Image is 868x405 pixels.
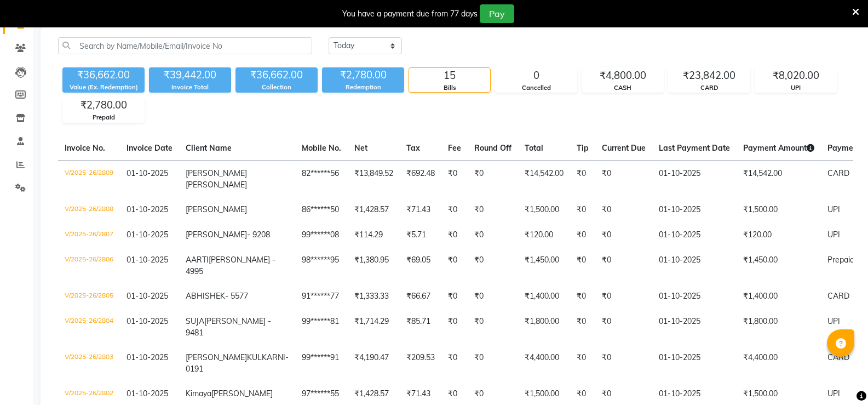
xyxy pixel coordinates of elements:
div: You have a payment due from 77 days [342,8,478,20]
td: 01-10-2025 [652,309,737,345]
td: V/2025-26/2804 [58,309,120,345]
span: [PERSON_NAME] [186,230,247,239]
span: 01-10-2025 [127,168,168,178]
span: UPI [827,389,840,398]
div: Value (Ex. Redemption) [62,83,145,92]
span: SUJA [186,316,204,326]
td: 01-10-2025 [652,248,737,284]
td: 01-10-2025 [652,197,737,223]
div: Cancelled [496,83,577,93]
span: [PERSON_NAME] - 4995 [186,255,275,276]
td: ₹0 [441,345,468,381]
td: ₹0 [468,197,518,223]
td: ₹1,450.00 [737,248,821,284]
span: - 5577 [225,291,248,301]
td: ₹0 [595,161,652,197]
td: ₹0 [595,248,652,284]
div: ₹4,800.00 [582,68,663,83]
div: CASH [582,83,663,93]
td: ₹69.05 [400,248,441,284]
div: ₹36,662.00 [62,67,145,83]
span: Fee [448,143,461,153]
td: V/2025-26/2805 [58,284,120,309]
td: ₹1,500.00 [737,197,821,223]
div: ₹39,442.00 [149,67,231,83]
span: Payment Amount [743,143,814,153]
span: 01-10-2025 [127,255,168,265]
td: ₹0 [441,309,468,345]
td: ₹0 [468,284,518,309]
td: ₹0 [595,309,652,345]
td: ₹1,450.00 [518,248,570,284]
span: Current Due [602,143,646,153]
div: UPI [755,83,836,93]
span: ABHISHEK [186,291,225,301]
td: ₹0 [468,161,518,197]
span: [PERSON_NAME] [186,168,247,178]
td: ₹1,380.95 [348,248,400,284]
td: ₹209.53 [400,345,441,381]
div: ₹36,662.00 [235,67,318,83]
span: CARD [827,291,849,301]
div: ₹8,020.00 [755,68,836,83]
td: V/2025-26/2808 [58,197,120,223]
span: Last Payment Date [659,143,730,153]
td: ₹0 [570,223,595,248]
td: ₹5.71 [400,223,441,248]
div: Prepaid [63,113,144,122]
span: 01-10-2025 [127,389,168,398]
span: Total [525,143,543,153]
span: Invoice Date [127,143,173,153]
td: 01-10-2025 [652,284,737,309]
span: [PERSON_NAME] [186,204,247,214]
button: Pay [480,4,514,23]
span: 01-10-2025 [127,316,168,326]
td: ₹0 [468,248,518,284]
span: Round Off [474,143,511,153]
td: ₹1,428.57 [348,197,400,223]
td: ₹0 [441,284,468,309]
span: AARTI [186,255,209,265]
div: Invoice Total [149,83,231,92]
span: Invoice No. [65,143,105,153]
span: UPI [827,230,840,239]
td: V/2025-26/2809 [58,161,120,197]
td: ₹0 [570,197,595,223]
td: ₹120.00 [518,223,570,248]
td: ₹0 [441,223,468,248]
td: ₹4,190.47 [348,345,400,381]
td: ₹1,714.29 [348,309,400,345]
span: [PERSON_NAME] [186,180,247,190]
span: [PERSON_NAME] - 9481 [186,316,271,338]
div: 15 [409,68,490,83]
td: ₹0 [570,161,595,197]
span: Client Name [186,143,232,153]
td: ₹0 [441,161,468,197]
span: UPI [827,316,840,326]
td: ₹0 [570,345,595,381]
span: Kimaya [186,389,211,398]
td: ₹0 [595,197,652,223]
span: 01-10-2025 [127,291,168,301]
td: ₹1,800.00 [737,309,821,345]
td: ₹14,542.00 [518,161,570,197]
td: V/2025-26/2806 [58,248,120,284]
span: CARD [827,168,849,178]
td: ₹0 [441,197,468,223]
td: ₹0 [595,223,652,248]
span: 01-10-2025 [127,230,168,239]
div: ₹2,780.00 [63,98,144,113]
td: ₹1,333.33 [348,284,400,309]
span: Tax [406,143,420,153]
td: ₹114.29 [348,223,400,248]
div: ₹2,780.00 [322,67,404,83]
span: Prepaid [827,255,854,265]
td: ₹66.67 [400,284,441,309]
input: Search by Name/Mobile/Email/Invoice No [58,37,312,54]
span: - 9208 [247,230,270,239]
span: UPI [827,204,840,214]
td: V/2025-26/2803 [58,345,120,381]
span: [PERSON_NAME] [211,389,273,398]
td: ₹1,400.00 [518,284,570,309]
div: CARD [669,83,750,93]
